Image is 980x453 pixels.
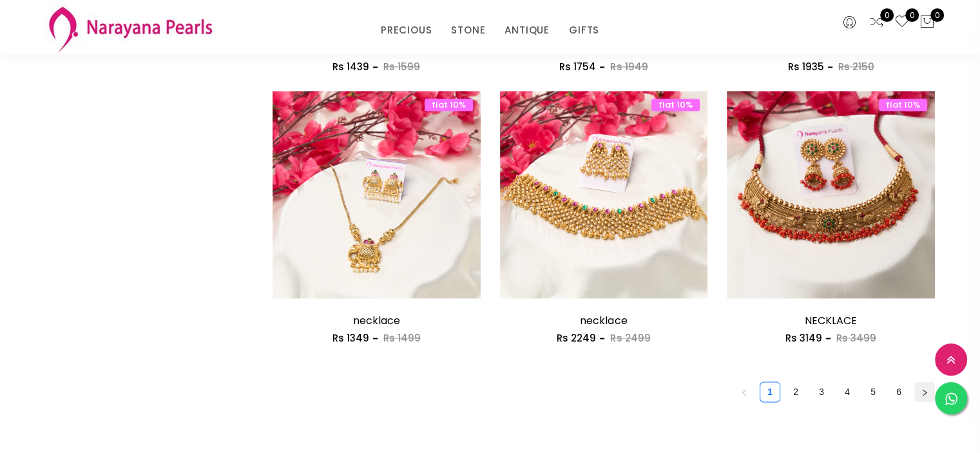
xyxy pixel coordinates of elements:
span: Rs 2499 [610,331,650,345]
a: ANTIQUE [504,21,550,40]
span: 0 [930,8,944,22]
a: necklace [580,42,627,57]
li: 3 [811,381,832,402]
span: Rs 1599 [383,60,420,73]
button: 0 [919,14,935,31]
span: Rs 2150 [838,60,874,73]
a: necklace [353,42,400,57]
span: left [740,389,748,396]
span: flat 10% [425,99,473,111]
span: flat 10% [651,99,700,111]
li: 4 [837,381,858,402]
span: 0 [905,8,919,22]
a: 1 [760,382,780,401]
a: GIFTS [569,21,599,40]
li: 2 [785,381,806,402]
a: 2 [786,382,805,401]
a: necklace [353,313,400,328]
span: Rs 2249 [557,331,596,345]
span: Rs 1949 [610,60,648,73]
span: Rs 1349 [332,331,369,345]
a: 6 [889,382,908,401]
a: STONE [451,21,485,40]
span: Rs 1439 [332,60,369,73]
a: PRECIOUS [381,21,432,40]
span: flat 10% [879,99,927,111]
button: left [734,381,754,402]
a: necklace [807,42,854,57]
span: Rs 1935 [788,60,824,73]
li: 5 [863,381,883,402]
a: 0 [894,14,910,31]
span: 0 [880,8,894,22]
li: Previous Page [734,381,754,402]
a: 3 [812,382,831,401]
li: 6 [889,381,909,402]
span: Rs 1754 [559,60,596,73]
li: Next Page [914,381,935,402]
span: right [921,389,928,396]
span: Rs 3499 [836,331,876,345]
li: 1 [760,381,780,402]
button: right [914,381,935,402]
a: 0 [869,14,885,31]
a: 5 [863,382,883,401]
span: Rs 3149 [785,331,822,345]
a: NECKLACE [805,313,857,328]
span: Rs 1499 [383,331,421,345]
a: 4 [838,382,857,401]
a: necklace [580,313,627,328]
